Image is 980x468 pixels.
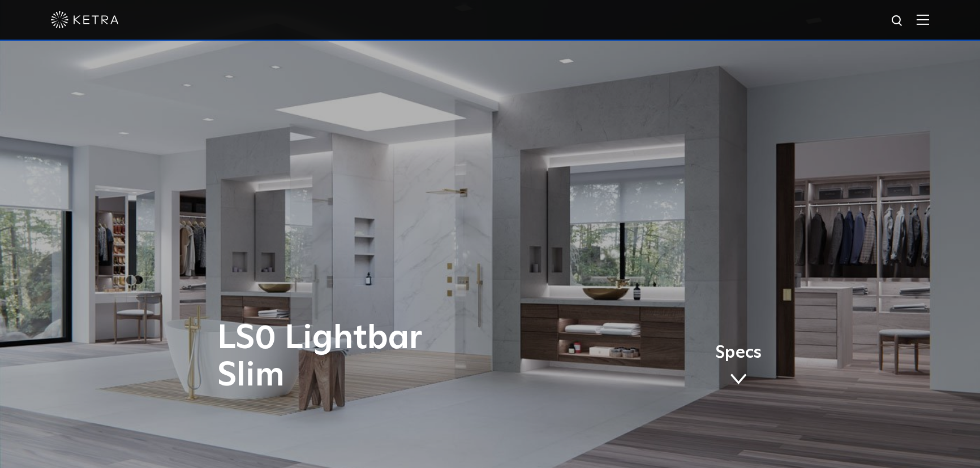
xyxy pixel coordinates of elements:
img: Hamburger%20Nav.svg [917,14,929,25]
h1: LS0 Lightbar Slim [217,320,537,395]
img: ketra-logo-2019-white [51,11,119,28]
a: Specs [715,345,762,389]
span: Specs [715,345,762,361]
img: search icon [891,14,905,28]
